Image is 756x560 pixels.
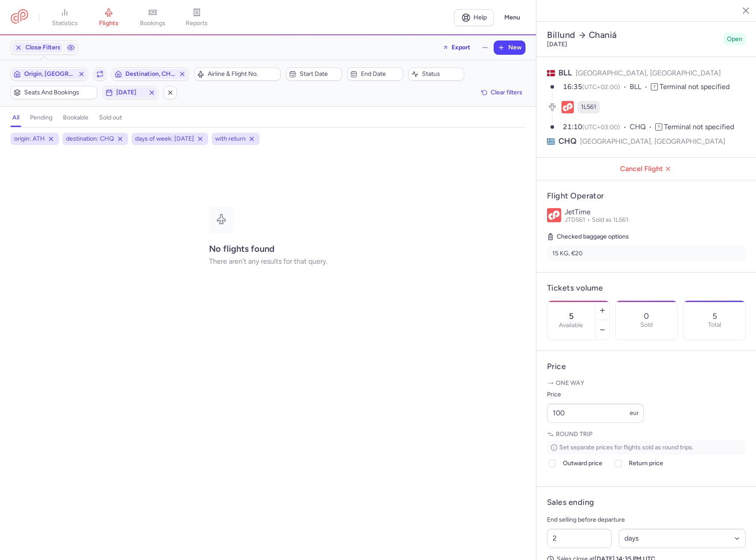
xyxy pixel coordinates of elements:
span: Seats and bookings [24,89,94,96]
button: Clear filters [478,86,525,99]
h2: Billund Chaniá [547,30,720,41]
span: Export [451,44,470,51]
span: Terminal not specified [660,82,730,91]
p: End selling before departure [547,515,746,525]
span: Help [473,14,487,21]
button: Status [408,67,464,81]
input: Outward price [549,460,556,467]
button: End date [347,67,403,81]
span: Terminal not specified [664,123,734,131]
h4: bookable [63,114,88,122]
time: 16:35 [563,82,582,91]
span: origin: ATH [14,134,45,143]
span: BLL [558,68,572,78]
span: destination: CHQ [66,134,114,143]
p: 5 [712,312,717,321]
button: Destination, CHQ [112,67,189,81]
span: statistics [52,19,78,27]
a: statistics [43,8,87,27]
span: Outward price [563,458,602,469]
h5: Checked baggage options [547,231,746,242]
span: CHQ [630,122,655,132]
label: Price [547,389,644,400]
span: reports [186,19,208,27]
button: Menu [499,9,525,26]
h4: Flight Operator [547,191,746,201]
p: Total [708,321,721,329]
span: (UTC+03:00) [582,123,620,131]
figure: 1L airline logo [561,101,574,113]
p: JetTime [565,208,746,216]
span: Origin, [GEOGRAPHIC_DATA] [24,71,74,78]
span: Start date [300,71,339,78]
span: (UTC+02:00) [582,83,620,91]
span: [GEOGRAPHIC_DATA], [GEOGRAPHIC_DATA] [580,136,725,147]
a: bookings [131,8,175,27]
p: Round trip [547,430,746,439]
strong: No flights found [209,243,275,254]
span: Open [727,35,742,44]
label: Available [559,322,583,329]
button: [DATE] [103,86,158,99]
span: Status [422,71,461,78]
span: CHQ [558,136,576,147]
li: 15 KG, €20 [547,246,746,261]
span: New [508,44,521,51]
a: reports [175,8,219,27]
span: flights [99,19,118,27]
button: New [494,41,525,54]
span: Cancel Flight [543,165,749,173]
p: There aren't any results for that query. [209,258,327,265]
button: Origin, [GEOGRAPHIC_DATA] [11,67,88,81]
button: Airline & Flight No. [194,67,281,81]
span: Airline & Flight No. [208,71,278,78]
p: Sold [640,321,653,329]
p: 0 [644,312,649,321]
h4: sold out [99,114,122,122]
p: Set separate prices for flights sold as round trips. [547,441,746,455]
button: Seats and bookings [11,86,97,99]
a: Help [454,9,494,26]
button: Export [437,41,476,55]
p: One way [547,379,746,388]
span: BLL [630,82,651,92]
span: T [651,83,658,90]
span: JTD561 [565,216,592,224]
a: flights [87,8,131,27]
button: Start date [286,67,342,81]
h4: pending [30,114,52,122]
span: 1L561 [581,103,596,112]
input: --- [547,403,644,423]
input: ## [547,529,612,548]
h4: Sales ending [547,497,594,508]
h4: Tickets volume [547,283,746,293]
span: End date [361,71,400,78]
span: days of week: [DATE] [135,134,194,143]
input: Return price [615,460,622,467]
time: [DATE] [547,41,567,48]
span: T [655,123,662,131]
img: JetTime logo [547,208,561,222]
h4: Price [547,362,746,372]
span: Close Filters [26,44,61,51]
h4: all [12,114,19,122]
button: Close Filters [11,41,64,54]
span: bookings [140,19,165,27]
span: eur [630,409,639,417]
time: 21:10 [563,123,582,131]
span: Sold as 1L561 [592,216,628,224]
a: CitizenPlane red outlined logo [11,9,28,26]
span: [DATE] [116,89,145,96]
span: with return [215,134,246,143]
span: Return price [629,458,663,469]
span: Clear filters [491,89,522,96]
span: Destination, CHQ [125,71,176,78]
span: [GEOGRAPHIC_DATA], [GEOGRAPHIC_DATA] [576,69,721,77]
